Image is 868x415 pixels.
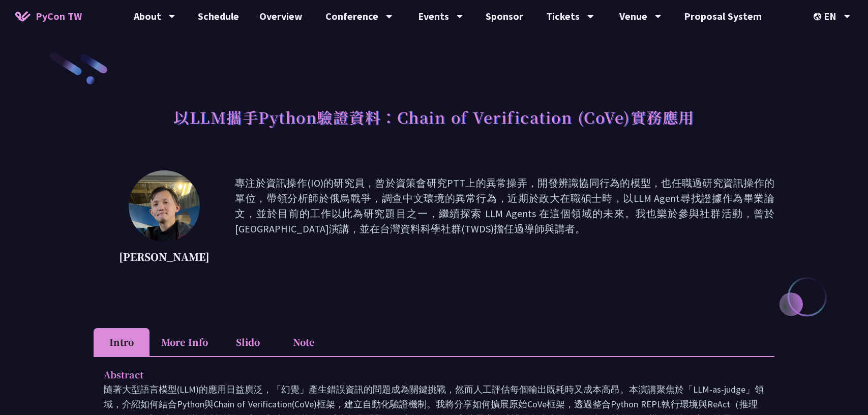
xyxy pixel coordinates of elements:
[173,102,695,132] h1: 以LLM攜手Python驗證資料：Chain of Verification (CoVe)實務應用
[276,328,332,356] li: Note
[814,13,824,20] img: Locale Icon
[119,249,209,264] p: [PERSON_NAME]
[104,367,744,382] p: Abstract
[149,328,220,356] li: More Info
[36,9,82,24] span: PyCon TW
[129,170,200,242] img: Kevin Tseng
[235,175,774,267] p: 專注於資訊操作(IO)的研究員，曾於資策會研究PTT上的異常操弄，開發辨識協同行為的模型，也任職過研究資訊操作的單位，帶領分析師於俄烏戰爭，調查中文環境的異常行為，近期於政大在職碩士時，以LLM...
[94,328,149,356] li: Intro
[5,4,92,29] a: PyCon TW
[15,11,31,21] img: Home icon of PyCon TW 2025
[220,328,276,356] li: Slido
